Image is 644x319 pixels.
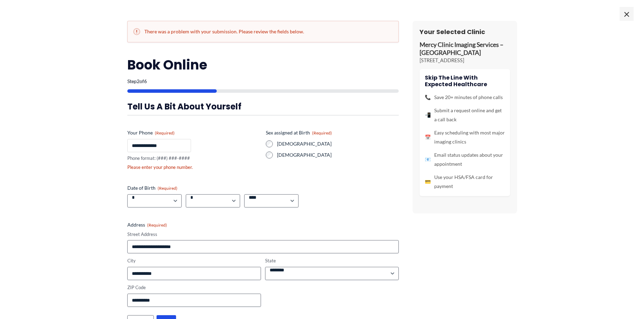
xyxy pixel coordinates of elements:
div: Please enter your phone number. [127,164,260,171]
li: Email status updates about your appointment [425,150,505,169]
span: 📅 [425,133,431,142]
h2: There was a problem with your submission. Please review the fields below. [133,28,393,35]
span: 2 [137,78,140,84]
legend: Sex assigned at Birth [266,129,332,136]
p: [STREET_ADDRESS] [420,57,510,64]
label: State [265,257,399,264]
span: (Required) [312,130,332,136]
span: 💳 [425,177,431,186]
h3: Your Selected Clinic [420,28,510,36]
span: (Required) [155,130,175,136]
legend: Date of Birth [127,185,177,191]
p: Mercy Clinic Imaging Services – [GEOGRAPHIC_DATA] [420,41,510,57]
label: [DEMOGRAPHIC_DATA] [277,140,399,147]
label: Street Address [127,231,399,238]
li: Easy scheduling with most major imaging clinics [425,128,505,146]
li: Save 20+ minutes of phone calls [425,93,505,102]
h4: Skip the line with Expected Healthcare [425,74,505,88]
span: (Required) [147,222,167,228]
h2: Book Online [127,56,399,73]
span: (Required) [158,186,177,191]
label: City [127,257,261,264]
div: Phone format: (###) ###-#### [127,155,260,162]
span: 6 [144,78,147,84]
legend: Address [127,221,167,228]
span: × [620,7,634,21]
p: Step of [127,79,399,84]
h3: Tell us a bit about yourself [127,101,399,112]
li: Submit a request online and get a call back [425,106,505,124]
label: ZIP Code [127,284,261,291]
span: 📞 [425,93,431,102]
li: Use your HSA/FSA card for payment [425,173,505,191]
span: 📲 [425,111,431,120]
span: 📧 [425,155,431,164]
label: [DEMOGRAPHIC_DATA] [277,152,399,158]
label: Your Phone [127,129,260,136]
